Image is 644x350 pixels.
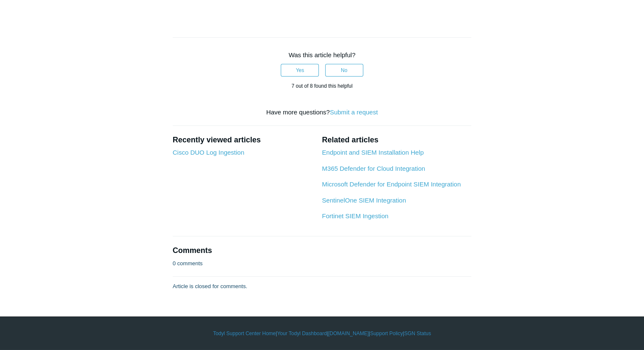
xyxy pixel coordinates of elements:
[173,282,247,291] p: Article is closed for comments.
[213,330,276,337] a: Todyl Support Center Home
[322,212,388,219] a: Fortinet SIEM Ingestion
[404,330,431,337] a: SGN Status
[289,51,356,58] span: Was this article helpful?
[173,134,314,146] h2: Recently viewed articles
[322,134,471,146] h2: Related articles
[328,330,369,337] a: [DOMAIN_NAME]
[173,245,472,256] h2: Comments
[325,64,363,77] button: This article was not helpful
[173,149,244,156] a: Cisco DUO Log Ingestion
[291,83,352,89] span: 7 out of 8 found this helpful
[322,197,406,204] a: SentinelOne SIEM Integration
[322,165,425,172] a: M365 Defender for Cloud Integration
[173,108,472,117] div: Have more questions?
[173,259,203,268] p: 0 comments
[370,330,403,337] a: Support Policy
[277,330,326,337] a: Your Todyl Dashboard
[330,108,378,116] a: Submit a request
[77,330,568,337] div: | | | |
[322,181,461,188] a: Microsoft Defender for Endpoint SIEM Integration
[322,149,423,156] a: Endpoint and SIEM Installation Help
[281,64,319,77] button: This article was helpful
